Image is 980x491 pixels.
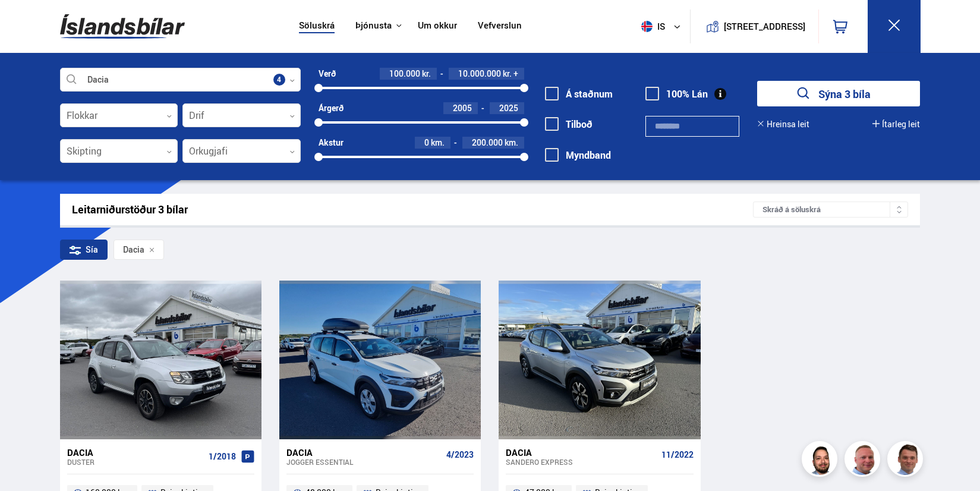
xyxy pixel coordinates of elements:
[299,20,335,33] a: Söluskrá
[424,137,429,148] span: 0
[319,69,336,78] div: Verð
[729,21,801,32] button: [STREET_ADDRESS]
[506,458,656,466] div: Sandero EXPRESS
[286,447,442,458] div: Dacia
[697,10,812,43] a: [STREET_ADDRESS]
[636,9,690,44] button: is
[757,81,920,106] button: Sýna 3 bíla
[872,119,920,129] button: Ítarleg leit
[319,103,344,113] div: Árgerð
[545,150,611,160] label: Myndband
[60,7,185,46] img: G0Ugv5HjCgRt.svg
[803,443,839,479] img: nhp88E3Fdnt1Opn2.png
[545,119,593,130] label: Tilboð
[286,458,442,466] div: Jogger ESSENTIAL
[824,260,975,486] iframe: LiveChat chat widget
[545,89,613,99] label: Á staðnum
[645,89,708,99] label: 100% Lán
[60,240,108,260] div: Sía
[67,447,204,458] div: Dacia
[319,138,344,147] div: Akstur
[355,20,392,32] button: Þjónusta
[753,202,908,218] div: Skráð á söluskrá
[431,138,445,147] span: km.
[513,69,518,78] span: +
[453,102,472,114] span: 2005
[506,447,656,458] div: Dacia
[389,68,420,79] span: 100.000
[478,20,522,33] a: Vefverslun
[636,21,666,32] span: is
[661,450,694,459] span: 11/2022
[472,137,503,148] span: 200.000
[422,69,431,78] span: kr.
[123,245,144,254] span: Dacia
[499,102,518,114] span: 2025
[446,450,474,459] span: 4/2023
[641,21,653,32] img: svg+xml;base64,PHN2ZyB4bWxucz0iaHR0cDovL3d3dy53My5vcmcvMjAwMC9zdmciIHdpZHRoPSI1MTIiIGhlaWdodD0iNT...
[209,452,236,461] span: 1/2018
[418,20,457,33] a: Um okkur
[757,119,809,129] button: Hreinsa leit
[67,458,204,466] div: Duster
[72,203,754,216] div: Leitarniðurstöður 3 bílar
[503,69,512,78] span: kr.
[505,138,518,147] span: km.
[458,68,501,79] span: 10.000.000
